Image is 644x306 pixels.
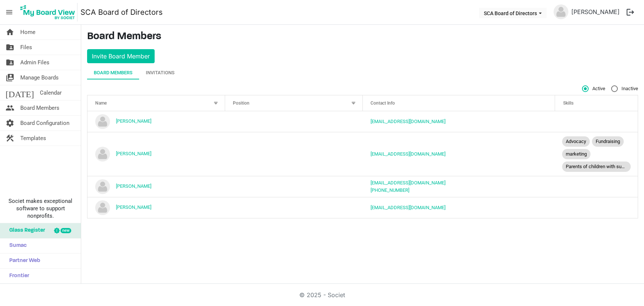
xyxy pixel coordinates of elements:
img: no-profile-picture.svg [95,114,110,129]
span: Skills [563,101,574,106]
td: column header Position [225,132,363,176]
button: logout [623,4,638,20]
div: tab-header [87,66,638,79]
a: [PERSON_NAME] [116,204,151,210]
img: no-profile-picture.svg [554,4,568,19]
td: Nikki Wilson is template cell column header Name [87,176,225,197]
span: Sumac [6,238,27,253]
span: Active [582,85,605,92]
a: My Board View Logo [18,3,80,21]
span: Files [20,40,32,55]
span: Position [233,101,249,106]
button: SCA Board of Directors dropdownbutton [479,8,547,18]
span: menu [2,5,16,19]
div: Invitations [146,69,175,76]
span: Glass Register [6,223,45,238]
span: Board Members [20,101,59,115]
span: home [6,25,14,40]
td: Laura Gibson is template cell column header Name [87,111,225,132]
td: Monica Kriese is template cell column header Name [87,132,225,176]
td: monicakriese@gmail.com is template cell column header Contact Info [363,132,555,176]
a: [PERSON_NAME] [568,4,623,19]
a: © 2025 - Societ [299,291,345,299]
td: is template cell column header Skills [555,176,638,197]
span: Name [95,101,107,106]
img: My Board View Logo [18,3,78,21]
span: Societ makes exceptional software to support nonprofits. [3,197,78,220]
div: new [61,228,71,233]
td: column header Position [225,197,363,218]
span: switch_account [6,70,14,85]
td: column header Position [225,111,363,132]
div: Board Members [94,69,132,76]
span: Calendar [40,85,62,100]
span: Inactive [611,85,638,92]
span: Manage Boards [20,70,59,85]
span: [DATE] [6,85,34,100]
button: Invite Board Member [87,49,155,63]
a: SCA Board of Directors [80,5,163,20]
span: Home [20,25,35,40]
a: [PERSON_NAME] [116,118,151,124]
a: [EMAIL_ADDRESS][DOMAIN_NAME] [371,151,445,157]
td: Tim Gibson is template cell column header Name [87,197,225,218]
img: no-profile-picture.svg [95,179,110,194]
span: folder_shared [6,40,14,55]
span: Admin Files [20,55,49,70]
td: tgibson@shuswapchildrens.ca is template cell column header Contact Info [363,197,555,218]
span: Frontier [6,269,29,283]
td: nwilson@shuswapchildrens.ca778-824-0445 is template cell column header Contact Info [363,176,555,197]
span: Contact Info [371,101,395,106]
span: settings [6,116,14,130]
td: AdvocacyFundraisingmarketingParents of children with support needs is template cell column header... [555,132,638,176]
td: is template cell column header Skills [555,197,638,218]
span: construction [6,131,14,146]
span: people [6,101,14,115]
a: [EMAIL_ADDRESS][DOMAIN_NAME] [371,180,445,186]
span: folder_shared [6,55,14,70]
span: Templates [20,131,46,146]
img: no-profile-picture.svg [95,200,110,215]
img: no-profile-picture.svg [95,147,110,161]
a: [EMAIL_ADDRESS][DOMAIN_NAME] [371,205,445,210]
td: column header Position [225,176,363,197]
a: [PERSON_NAME] [116,183,151,189]
a: [EMAIL_ADDRESS][DOMAIN_NAME] [371,119,445,124]
td: lauraigibson18@gmail.com is template cell column header Contact Info [363,111,555,132]
span: Partner Web [6,254,40,268]
span: Board Configuration [20,116,69,130]
a: [PERSON_NAME] [116,151,151,156]
a: [PHONE_NUMBER] [371,187,409,193]
td: is template cell column header Skills [555,111,638,132]
h3: Board Members [87,31,638,43]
